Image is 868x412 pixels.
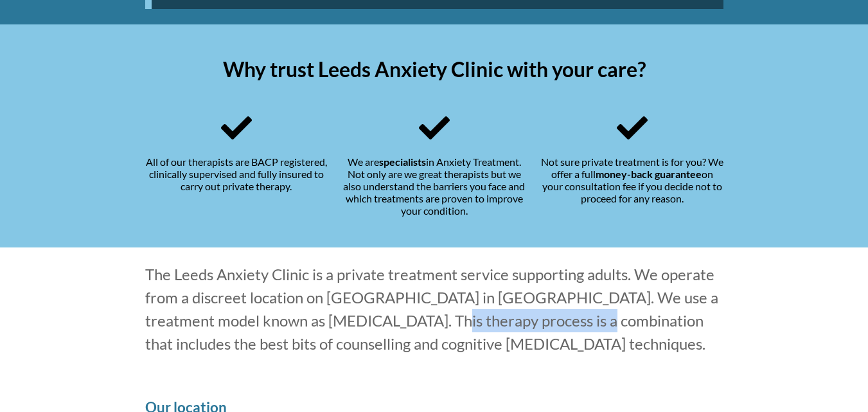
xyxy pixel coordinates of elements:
[379,156,426,168] strong: specialists
[145,112,328,217] div: All of our therapists are BACP registered, clinically supervised and fully insured to carry out p...
[343,112,526,217] div: We are in Anxiety Treatment. Not only are we great therapists but we also understand the barriers...
[596,168,702,180] strong: money-back guarantee
[145,57,723,82] h2: Why trust Leeds Anxiety Clinic with your care?
[541,112,723,217] div: Not sure private treatment is for you? We offer a full on your consultation fee if you decide not...
[145,263,723,355] p: The Leeds Anxiety Clinic is a private treatment service supporting adults. We operate from a disc...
